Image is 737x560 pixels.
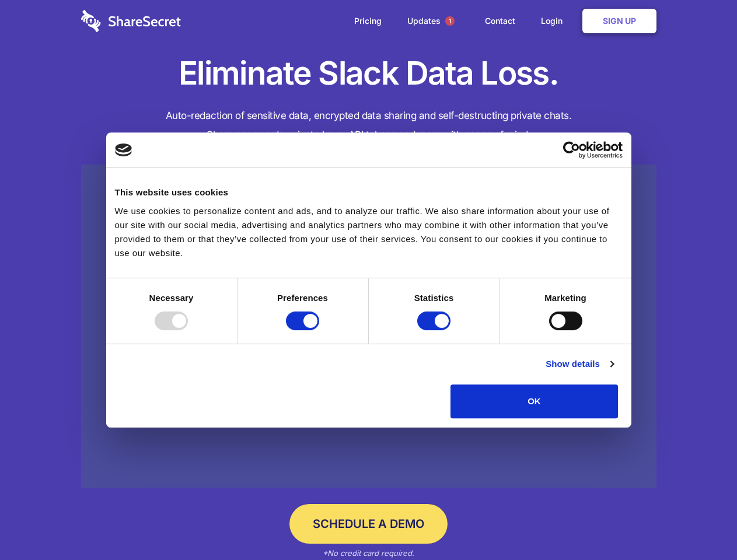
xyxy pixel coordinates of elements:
strong: Preferences [277,293,328,303]
h4: Auto-redaction of sensitive data, encrypted data sharing and self-destructing private chats. Shar... [81,106,656,145]
a: Pricing [343,3,393,39]
img: logo [115,143,132,156]
button: OK [450,384,618,418]
a: Wistia video thumbnail [81,164,656,488]
a: Show details [546,357,613,371]
strong: Marketing [544,293,586,303]
strong: Necessary [149,293,194,303]
div: This website uses cookies [115,185,623,199]
strong: Statistics [414,293,454,303]
a: Schedule a Demo [289,504,448,544]
img: logo-wordmark-white-trans-d4663122ce5f474addd5e946df7df03e33cb6a1c49d2221995e7729f52c070b2.svg [81,10,181,32]
a: Sign Up [582,9,656,33]
a: Login [529,3,580,39]
em: *No credit card required. [323,548,414,558]
a: Contact [473,3,527,39]
div: We use cookies to personalize content and ads, and to analyze our traffic. We also share informat... [115,204,623,260]
a: Usercentrics Cookiebot - opens in a new window [521,141,623,159]
span: 1 [445,16,455,26]
h1: Eliminate Slack Data Loss. [81,52,656,94]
